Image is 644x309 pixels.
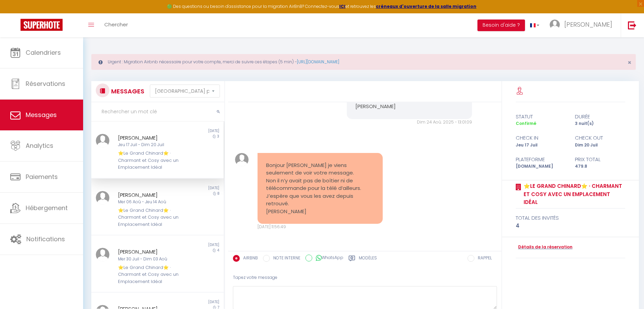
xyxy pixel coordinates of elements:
div: Urgent : Migration Airbnb nécessaire pour votre compte, merci de suivre ces étapes (5 min) - [91,54,636,70]
a: créneaux d'ouverture de la salle migration [376,3,476,9]
button: Close [628,60,631,66]
span: Paiements [26,172,58,181]
div: total des invités [516,214,625,222]
h3: MESSAGES [109,83,144,99]
div: Mer 06 Aoû - Jeu 14 Aoû [118,199,186,205]
div: durée [570,113,630,121]
div: check out [570,134,630,142]
div: [PERSON_NAME] [118,191,186,199]
div: Dim 20 Juil [570,142,630,149]
span: 3 [217,134,219,139]
div: Plateforme [511,155,570,164]
div: Mer 30 Juil - Dim 03 Aoû [118,256,186,262]
span: [PERSON_NAME] [564,20,612,29]
button: Ouvrir le widget de chat LiveChat [5,3,26,23]
a: Chercher [99,13,133,37]
div: ⭐Le Grand Chinard⭐ · Charmant et Cosy avec un Emplacement Idéal [118,207,186,228]
div: [PERSON_NAME] [118,134,186,142]
pre: Bonjour [PERSON_NAME] je viens seulement de voir votre message. Non il n’y avait pas de boîtier n... [266,162,374,216]
div: ⭐Le Grand Chinard⭐ · Charmant et Cosy avec un Emplacement Idéal [118,264,186,285]
button: Besoin d'aide ? [477,20,525,31]
span: Notifications [26,235,65,243]
label: WhatsApp [312,255,343,262]
a: ICI [339,3,345,9]
div: 4 [516,222,625,230]
div: [DOMAIN_NAME] [511,163,570,170]
img: Super Booking [21,19,63,31]
span: Messages [26,111,57,119]
label: Modèles [359,255,377,263]
div: [DATE] 11:56:49 [258,224,383,230]
div: Dim 24 Aoû. 2025 - 13:01:09 [347,119,472,126]
div: [DATE] [158,242,224,248]
div: 3 nuit(s) [570,120,630,127]
div: ⭐Le Grand Chinard⭐ · Charmant et Cosy avec un Emplacement Idéal [118,150,186,171]
img: ... [96,134,109,147]
input: Rechercher un mot clé [91,102,224,121]
iframe: Chat [615,278,639,304]
div: statut [511,113,570,121]
span: Confirmé [516,120,536,126]
a: [URL][DOMAIN_NAME] [297,59,339,65]
span: Calendriers [26,48,61,57]
div: [DATE] [158,128,224,134]
div: 479.8 [570,163,630,170]
img: ... [550,20,560,30]
span: Chercher [104,21,128,28]
label: NOTE INTERNE [270,255,300,262]
div: [DATE] [158,299,224,305]
img: logout [628,21,636,29]
img: ... [235,153,248,166]
img: ... [96,248,109,261]
span: 4 [217,248,219,253]
a: ⭐Le Grand Chinard⭐ · Charmant et Cosy avec un Emplacement Idéal [521,182,625,206]
span: × [628,58,631,67]
span: Analytics [26,141,53,150]
div: Jeu 17 Juil - Dim 20 Juil [118,142,186,148]
img: ... [96,191,109,205]
label: AIRBNB [240,255,258,262]
span: 8 [218,191,219,196]
span: Hébergement [26,204,68,212]
div: Prix total [570,155,630,164]
div: Tapez votre message [233,269,497,286]
span: Réservations [26,79,65,88]
label: RAPPEL [474,255,492,262]
div: Jeu 17 Juil [511,142,570,149]
div: [DATE] [158,185,224,191]
div: [PERSON_NAME] [118,248,186,256]
a: Détails de la réservation [516,244,573,250]
a: ... [PERSON_NAME] [544,13,621,37]
div: check in [511,134,570,142]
